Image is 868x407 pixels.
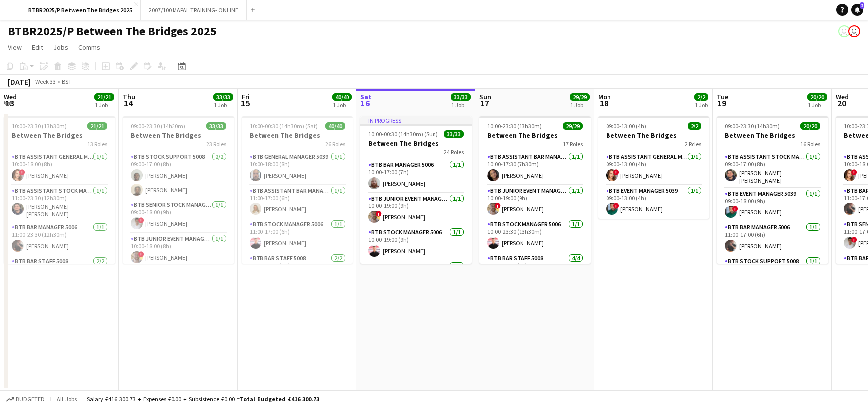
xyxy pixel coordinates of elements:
span: 09:00-13:00 (4h) [606,122,646,130]
div: [DATE] [8,77,31,87]
span: Week 33 [33,78,58,85]
span: 29/29 [570,93,590,101]
span: Fri [242,92,250,101]
div: 1 Job [570,102,589,109]
div: BST [62,78,72,85]
app-card-role: BTB Assistant Bar Manager 50061/111:00-17:00 (6h)[PERSON_NAME] [242,185,353,219]
span: Budgeted [16,396,45,403]
span: 17 Roles [563,140,583,148]
app-job-card: In progress10:00-00:30 (14h30m) (Sun)33/33Between The Bridges24 RolesBTB Bar Manager 50061/110:00... [360,116,472,264]
div: 1 Job [333,102,351,109]
h1: BTBR2025/P Between The Bridges 2025 [8,24,217,39]
app-card-role: BTB Bar Manager 50061/111:00-23:30 (12h30m)[PERSON_NAME] [4,222,115,256]
span: 29/29 [563,122,583,130]
app-card-role: BTB Junior Event Manager 50391/110:00-19:00 (9h)![PERSON_NAME] [479,185,591,219]
app-card-role: BTB Bar Staff 50084/410:30-17:30 (7h) [479,253,591,330]
div: 1 Job [695,102,708,109]
app-card-role: BTB Event Manager 50391/109:00-18:00 (9h)![PERSON_NAME] [717,188,828,222]
span: 33/33 [206,122,226,130]
span: ! [376,211,382,217]
span: 40/40 [325,122,345,130]
app-card-role: BTB Junior Event Manager 50391/110:00-19:00 (9h)![PERSON_NAME] [360,193,472,227]
span: Jobs [53,43,68,52]
app-card-role: BTB Stock Manager 50061/111:00-17:00 (6h)[PERSON_NAME] [242,219,353,253]
app-card-role: BTB Senior Stock Manager 50061/109:00-18:00 (9h)![PERSON_NAME] [123,200,234,233]
span: ! [495,203,501,209]
a: View [4,41,26,54]
span: 14 [121,98,135,109]
span: 13 [2,98,17,109]
app-user-avatar: Amy Cane [848,25,860,37]
app-card-role: BTB Assistant General Manager 50061/109:00-13:00 (4h)![PERSON_NAME] [598,151,709,185]
app-card-role: BTB Bar Staff 50082/2 [4,256,115,304]
span: Sat [360,92,372,101]
span: 20/20 [800,122,820,130]
span: 09:00-23:30 (14h30m) [131,122,185,130]
span: ! [19,169,25,175]
div: 1 Job [95,102,114,109]
app-card-role: BTB Stock support 50081/1 [360,261,472,295]
span: 10:00-23:30 (13h30m) [487,122,542,130]
span: 23 Roles [206,140,226,148]
span: Total Budgeted £416 300.73 [240,395,319,403]
span: All jobs [55,395,79,403]
app-card-role: BTB Assistant General Manager 50061/110:00-18:00 (8h)![PERSON_NAME] [4,151,115,185]
app-job-card: 09:00-23:30 (14h30m)20/20Between The Bridges16 RolesBTB Assistant Stock Manager 50061/109:00-17:0... [717,116,828,264]
app-user-avatar: Amy Cane [838,25,850,37]
span: 16 Roles [800,140,820,148]
span: 15 [240,98,250,109]
span: Mon [598,92,611,101]
span: 16 [359,98,372,109]
h3: Between The Bridges [360,139,472,148]
app-job-card: 10:00-23:30 (13h30m)21/21Between The Bridges13 RolesBTB Assistant General Manager 50061/110:00-18... [4,116,115,264]
app-card-role: BTB Stock support 50082/209:00-17:00 (8h)[PERSON_NAME][PERSON_NAME] [123,151,234,200]
span: Sun [479,92,491,101]
div: 1 Job [808,102,827,109]
span: ! [138,217,144,223]
div: 10:00-00:30 (14h30m) (Sat)40/40Between The Bridges26 RolesBTB General Manager 50391/110:00-18:00 ... [242,116,353,264]
span: 33/33 [213,93,233,101]
div: In progress [360,116,472,124]
app-job-card: 09:00-23:30 (14h30m)33/33Between The Bridges23 RolesBTB Stock support 50082/209:00-17:00 (8h)[PER... [123,116,234,264]
span: 2 [860,2,864,9]
span: Tue [717,92,728,101]
span: View [8,43,22,52]
span: 09:00-23:30 (14h30m) [725,122,780,130]
div: 1 Job [451,102,470,109]
span: 17 [478,98,491,109]
app-job-card: 10:00-23:30 (13h30m)29/29Between The Bridges17 RolesBTB Assistant Bar Manager 50061/110:00-17:30 ... [479,116,591,264]
span: ! [613,169,619,175]
app-card-role: BTB Event Manager 50391/109:00-13:00 (4h)![PERSON_NAME] [598,185,709,219]
h3: Between The Bridges [598,131,709,140]
span: 10:00-00:30 (14h30m) (Sat) [250,122,318,130]
span: ! [613,203,619,209]
span: Wed [836,92,849,101]
span: 2/2 [694,93,708,101]
span: ! [732,206,738,212]
span: 2 Roles [685,140,701,148]
a: Jobs [49,41,72,54]
app-card-role: BTB Stock Manager 50061/110:00-23:30 (13h30m)[PERSON_NAME] [479,219,591,253]
h3: Between The Bridges [123,131,234,140]
app-card-role: BTB Stock Manager 50061/110:00-19:00 (9h)[PERSON_NAME] [360,227,472,261]
span: 13 Roles [87,140,107,148]
span: 2/2 [688,122,701,130]
h3: Between The Bridges [242,131,353,140]
a: Edit [28,41,47,54]
app-job-card: 09:00-13:00 (4h)2/2Between The Bridges2 RolesBTB Assistant General Manager 50061/109:00-13:00 (4h... [598,116,709,219]
span: 26 Roles [325,140,345,148]
button: BTBR2025/P Between The Bridges 2025 [20,0,141,20]
app-card-role: BTB Assistant Stock Manager 50061/111:00-23:30 (12h30m)[PERSON_NAME] [PERSON_NAME] [4,185,115,222]
app-card-role: BTB Bar Manager 50061/111:00-17:00 (6h)[PERSON_NAME] [717,222,828,256]
button: Budgeted [5,394,46,405]
a: 2 [851,4,863,16]
app-card-role: BTB Bar Manager 50061/110:00-17:00 (7h)[PERSON_NAME] [360,159,472,193]
span: 33/33 [451,93,471,101]
span: ! [851,169,857,175]
span: 33/33 [444,130,464,138]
